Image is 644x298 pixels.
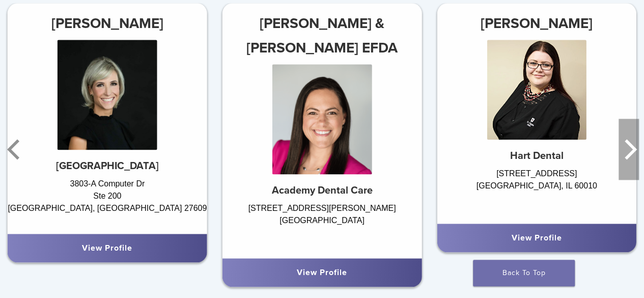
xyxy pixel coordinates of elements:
button: Next [619,119,639,180]
div: [STREET_ADDRESS][PERSON_NAME] [GEOGRAPHIC_DATA] [222,202,422,248]
a: View Profile [297,267,347,278]
div: [STREET_ADDRESS] [GEOGRAPHIC_DATA], IL 60010 [437,168,636,213]
div: 3803-A Computer Dr Ste 200 [GEOGRAPHIC_DATA], [GEOGRAPHIC_DATA] 27609 [8,178,207,224]
strong: Academy Dental Care [271,184,372,197]
img: Dr. Anna Abernethy [58,40,157,149]
a: View Profile [512,233,562,243]
strong: [GEOGRAPHIC_DATA] [56,160,159,172]
a: Back To Top [473,260,575,286]
strong: Hart Dental [510,150,564,162]
h3: [PERSON_NAME] & [PERSON_NAME] EFDA [222,11,422,60]
h3: [PERSON_NAME] [8,11,207,36]
img: Dr. Agnieszka Iwaszczyszyn [487,40,586,140]
a: View Profile [82,243,132,253]
button: Previous [5,119,25,180]
h3: [PERSON_NAME] [437,11,636,36]
img: Dr. Chelsea Gonzales & Jeniffer Segura EFDA [272,64,372,174]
